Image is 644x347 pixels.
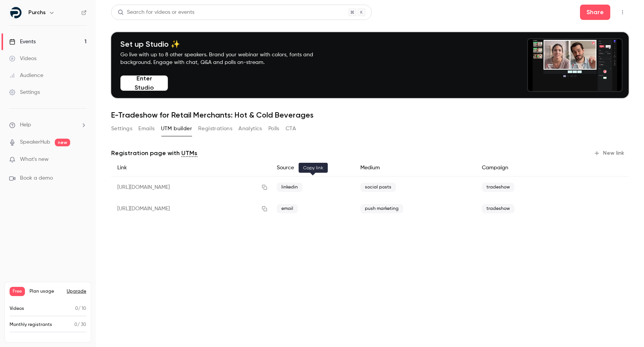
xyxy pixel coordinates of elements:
p: Go live with up to 8 other speakers. Brand your webinar with colors, fonts and background. Engage... [120,51,331,66]
p: Videos [10,305,24,312]
div: Settings [9,88,40,96]
span: Plan usage [30,288,62,295]
span: Help [20,121,31,129]
div: Source [271,159,354,177]
span: push marketing [360,204,403,213]
div: Link [111,159,271,177]
span: What's new [20,155,49,164]
button: New link [591,147,629,159]
iframe: Noticeable Trigger [77,156,87,163]
div: Campaign [476,159,575,177]
span: linkedin [277,183,302,192]
p: / 10 [75,305,86,312]
button: CTA [286,123,296,135]
div: Videos [9,55,36,62]
span: Book a demo [20,174,53,182]
div: Search for videos or events [118,8,194,16]
li: help-dropdown-opener [9,121,87,129]
button: Registrations [198,123,232,135]
p: Monthly registrants [10,321,52,328]
button: Analytics [238,123,262,135]
span: email [277,204,298,213]
span: 0 [75,306,78,311]
span: new [55,139,70,146]
div: [URL][DOMAIN_NAME] [111,198,271,219]
button: Polls [268,123,279,135]
p: / 30 [74,321,86,328]
a: UTMs [181,149,197,158]
h4: Set up Studio ✨ [120,39,331,49]
div: Audience [9,72,43,79]
div: Events [9,38,36,46]
p: Registration page with [111,149,197,158]
div: Medium [354,159,476,177]
span: Free [10,287,25,296]
span: tradeshow [482,204,514,213]
img: Purchs [10,7,22,19]
h1: E-Tradeshow for Retail Merchants: Hot & Cold Beverages [111,110,629,119]
button: Emails [138,123,154,135]
h6: Purchs [28,9,46,16]
button: Share [580,5,610,20]
span: social posts [360,183,396,192]
button: Settings [111,123,132,135]
a: SpeakerHub [20,138,50,146]
button: Enter Studio [120,75,168,91]
span: tradeshow [482,183,514,192]
div: [URL][DOMAIN_NAME] [111,177,271,198]
span: 0 [74,322,77,327]
button: Upgrade [67,288,86,295]
button: UTM builder [161,123,192,135]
